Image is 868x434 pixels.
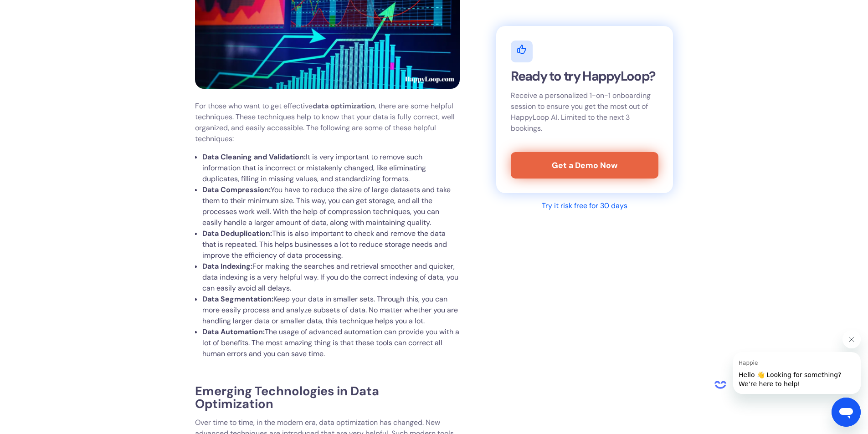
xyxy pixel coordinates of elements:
[202,327,460,359] li: The usage of advanced automation can provide you with a lot of benefits. The most amazing thing i...
[832,398,861,427] iframe: Button to launch messaging window
[711,330,861,394] div: Happie says "Hello 👋 Looking for something? We’re here to help!". Open messaging window to contin...
[202,152,460,184] li: It is very important to remove such information that is incorrect or mistakenly changed, like eli...
[511,152,658,179] a: Get a Demo Now
[733,352,861,394] iframe: Message from Happie
[202,184,460,228] li: You have to reduce the size of large datasets and take them to their minimum size. This way, you ...
[202,152,306,162] strong: Data Cleaning and Validation:
[202,294,460,327] li: Keep your data in smaller sets. Through this, you can more easily process and analyze subsets of ...
[202,261,252,271] strong: Data Indexing:
[202,261,460,294] li: For making the searches and retrieval smoother and quicker, data indexing is a very helpful way. ...
[711,376,729,394] iframe: no content
[202,327,265,337] strong: Data Automation:
[511,70,658,83] h2: Ready to try HappyLoop?
[542,200,627,211] div: Try it risk free for 30 days
[511,90,658,134] p: Receive a personalized 1-on-1 onboarding session to ensure you get the most out of HappyLoop AI. ...
[202,229,272,238] strong: Data Deduplication:
[202,294,273,304] strong: Data Segmentation:
[202,185,271,194] strong: Data Compression:
[195,101,460,144] p: For those who want to get effective , there are some helpful techniques. These techniques help to...
[842,330,861,348] iframe: Close message from Happie
[195,367,460,378] p: ‍
[195,383,379,411] strong: Emerging Technologies in Data Optimization
[202,228,460,261] li: This is also important to check and remove the data that is repeated. This helps businesses a lot...
[313,101,375,111] strong: data optimization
